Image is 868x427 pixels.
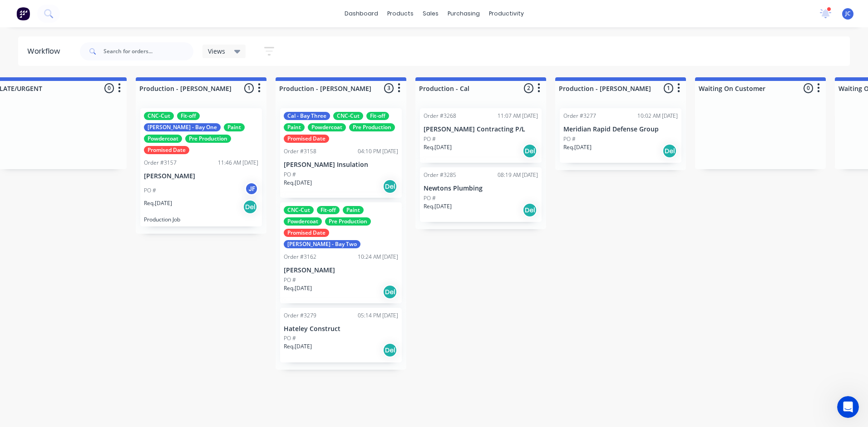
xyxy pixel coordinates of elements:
div: CNC-Cut [333,112,363,120]
div: Del [383,343,397,357]
div: [PERSON_NAME] - Bay Two [284,240,360,248]
div: Order #327905:14 PM [DATE]Hateley ConstructPO #Req.[DATE]Del [280,308,402,362]
input: Search for orders... [104,42,193,60]
div: Order #3162 [284,253,316,261]
p: [PERSON_NAME] Insulation [284,161,398,169]
div: Order #3277 [563,112,596,120]
div: sales [418,7,443,20]
div: CNC-CutFit-off[PERSON_NAME] - Bay OnePaintPowdercoatPre ProductionPromised DateOrder #315711:46 A... [140,108,262,226]
div: Del [523,203,537,217]
p: Req. [DATE] [284,342,312,351]
p: PO # [144,186,156,195]
div: 04:10 PM [DATE] [358,147,398,156]
div: Promised Date [284,135,329,143]
img: Factory [16,7,30,20]
p: PO # [563,135,576,143]
div: Cal - Bay ThreeCNC-CutFit-offPaintPowdercoatPre ProductionPromised DateOrder #315804:10 PM [DATE]... [280,108,402,198]
div: Order #326811:07 AM [DATE][PERSON_NAME] Contracting P/LPO #Req.[DATE]Del [420,108,542,163]
div: Del [243,200,257,214]
div: Pre Production [185,135,231,143]
div: Order #3158 [284,147,316,156]
p: PO # [284,276,296,284]
div: Pre Production [325,217,371,226]
div: CNC-Cut [284,206,314,214]
div: Fit-off [177,112,200,120]
div: Powdercoat [144,135,182,143]
iframe: Intercom live chat [837,396,859,418]
div: Paint [284,123,305,131]
div: 08:19 AM [DATE] [498,171,538,179]
div: 11:46 AM [DATE] [218,159,258,167]
div: Order #3285 [424,171,456,179]
span: Views [208,46,225,56]
p: PO # [284,171,296,179]
div: Paint [224,123,245,131]
div: Fit-off [317,206,340,214]
div: Del [383,179,397,194]
p: Req. [DATE] [563,143,592,151]
div: Del [383,285,397,299]
p: Req. [DATE] [284,179,312,187]
div: Del [662,144,677,158]
div: Paint [343,206,364,214]
div: Cal - Bay Three [284,112,330,120]
div: CNC-CutFit-offPaintPowdercoatPre ProductionPromised Date[PERSON_NAME] - Bay TwoOrder #316210:24 A... [280,202,402,303]
p: Hateley Construct [284,325,398,333]
p: PO # [424,194,436,202]
div: Order #327710:02 AM [DATE]Meridian Rapid Defense GroupPO #Req.[DATE]Del [560,108,681,163]
div: Promised Date [144,146,189,154]
div: Order #328508:19 AM [DATE]Newtons PlumbingPO #Req.[DATE]Del [420,167,542,222]
span: JC [845,10,851,18]
div: 10:02 AM [DATE] [637,112,678,120]
div: JF [245,182,258,196]
div: 11:07 AM [DATE] [498,112,538,120]
div: Powdercoat [308,123,346,131]
p: Req. [DATE] [284,284,312,292]
p: [PERSON_NAME] [144,172,258,180]
p: Newtons Plumbing [424,185,538,192]
p: Req. [DATE] [424,202,452,211]
div: Workflow [27,46,64,57]
div: purchasing [443,7,484,20]
p: Production Job [144,216,258,223]
p: Req. [DATE] [424,143,452,151]
div: Promised Date [284,229,329,237]
div: Pre Production [349,123,395,131]
div: Del [523,144,537,158]
div: [PERSON_NAME] - Bay One [144,123,221,131]
div: 10:24 AM [DATE] [358,253,398,261]
p: PO # [284,334,296,342]
p: [PERSON_NAME] Contracting P/L [424,126,538,133]
p: PO # [424,135,436,143]
p: Meridian Rapid Defense Group [563,126,678,133]
p: [PERSON_NAME] [284,266,398,274]
div: 05:14 PM [DATE] [358,311,398,320]
div: Powdercoat [284,217,322,226]
div: Order #3268 [424,112,456,120]
div: Order #3157 [144,159,177,167]
div: CNC-Cut [144,112,174,120]
div: Fit-off [366,112,389,120]
div: products [383,7,418,20]
div: productivity [484,7,528,20]
div: Order #3279 [284,311,316,320]
a: dashboard [340,7,383,20]
p: Req. [DATE] [144,199,172,207]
